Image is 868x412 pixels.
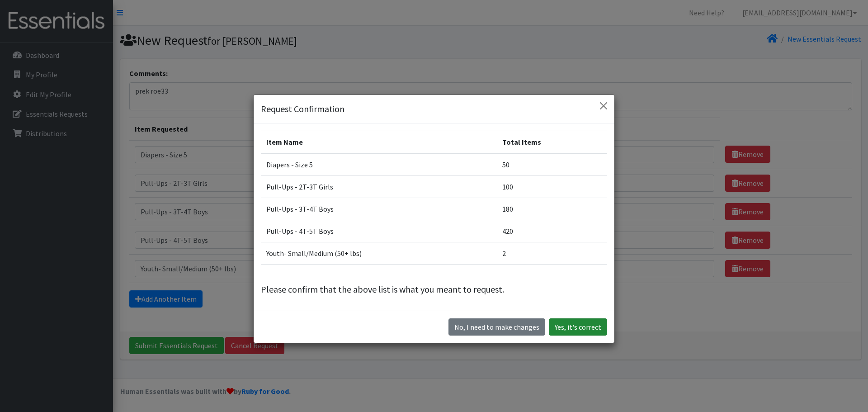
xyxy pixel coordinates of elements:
button: Close [596,99,611,113]
td: 50 [497,153,607,176]
td: Youth- Small/Medium (50+ lbs) [261,242,497,264]
td: 100 [497,175,607,198]
button: No I need to make changes [448,318,545,336]
td: Pull-Ups - 4T-5T Boys [261,220,497,242]
button: Yes, it's correct [549,318,607,336]
th: Total Items [497,131,607,153]
h5: Request Confirmation [261,102,344,116]
td: 180 [497,198,607,220]
th: Item Name [261,131,497,153]
td: Pull-Ups - 2T-3T Girls [261,175,497,198]
td: 420 [497,220,607,242]
td: Diapers - Size 5 [261,153,497,176]
td: Pull-Ups - 3T-4T Boys [261,198,497,220]
td: 2 [497,242,607,264]
p: Please confirm that the above list is what you meant to request. [261,283,607,296]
